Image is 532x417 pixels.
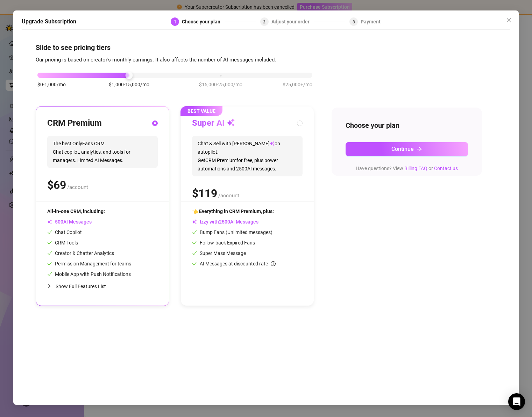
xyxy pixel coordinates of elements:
span: check [47,272,52,277]
span: $1,000-15,000/mo [109,81,149,88]
span: $25,000+/mo [283,81,312,88]
a: Billing FAQ [404,166,427,171]
span: info-circle [271,261,276,266]
span: check [47,251,52,256]
span: /account [67,184,88,190]
span: $0-1,000/mo [37,81,66,88]
span: All-in-one CRM, including: [47,208,105,214]
h4: Choose your plan [346,120,468,130]
div: Adjust your order [271,17,314,26]
div: Show Full Features List [47,278,158,294]
span: Bump Fans (Unlimited messages) [192,229,272,235]
span: Creator & Chatter Analytics [47,250,114,256]
span: Have questions? View or [356,166,458,171]
span: 2 [263,19,266,24]
span: check [47,261,52,266]
span: 👈 Everything in CRM Premium, plus: [192,208,274,214]
span: Super Mass Message [192,250,246,256]
span: Show Full Features List [56,284,106,289]
span: check [192,261,197,266]
span: Izzy with AI Messages [192,219,258,225]
button: Close [503,15,515,26]
span: Chat Copilot [47,229,82,235]
h3: CRM Premium [47,118,102,129]
span: $ [192,187,217,200]
span: check [192,251,197,256]
span: Chat & Sell with [PERSON_NAME] on autopilot. Get CRM Premium for free, plus power automations and... [192,136,303,176]
h5: Upgrade Subscription [22,17,76,26]
span: Our pricing is based on creator's monthly earnings. It also affects the number of AI messages inc... [36,56,276,63]
span: 1 [174,19,176,24]
span: check [47,240,52,245]
span: The best OnlyFans CRM. Chat copilot, analytics, and tools for managers. Limited AI Messages. [47,136,158,168]
span: Close [503,17,515,23]
h4: Slide to see pricing tiers [36,42,496,52]
span: check [192,230,197,235]
span: BEST VALUE [180,106,222,116]
h3: Super AI [192,118,235,129]
span: Follow-back Expired Fans [192,240,255,246]
span: AI Messages [47,219,92,225]
div: Open Intercom Messenger [508,393,525,410]
span: Mobile App with Push Notifications [47,271,131,277]
span: 3 [353,19,355,24]
span: /account [218,192,239,199]
span: CRM Tools [47,240,78,246]
div: Choose your plan [182,17,225,26]
span: $15,000-25,000/mo [199,81,242,88]
span: Continue [391,146,414,152]
span: Permission Management for teams [47,261,131,266]
a: Contact us [434,166,458,171]
span: collapsed [47,284,51,288]
span: check [47,230,52,235]
button: Continuearrow-right [346,142,468,156]
span: AI Messages at discounted rate [200,261,276,266]
div: Payment [361,17,381,26]
span: $ [47,178,66,192]
span: check [192,240,197,245]
span: close [506,17,512,23]
span: arrow-right [417,146,422,152]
